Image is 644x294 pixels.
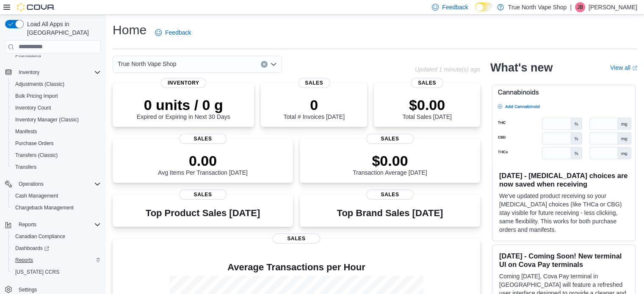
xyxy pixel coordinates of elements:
[8,114,104,126] button: Inventory Manager (Classic)
[2,66,104,78] button: Inventory
[8,137,104,149] button: Purchase Orders
[261,61,268,68] button: Clear input
[8,202,104,214] button: Chargeback Management
[8,126,104,137] button: Manifests
[8,149,104,161] button: Transfers (Classic)
[12,79,101,89] span: Adjustments (Classic)
[12,255,36,265] a: Reports
[508,2,567,12] p: True North Vape Shop
[589,2,637,12] p: [PERSON_NAME]
[161,78,206,88] span: Inventory
[15,179,47,189] button: Operations
[24,20,101,37] span: Load All Apps in [GEOGRAPHIC_DATA]
[415,66,480,73] p: Updated 1 minute(s) ago
[17,3,55,11] img: Cova
[12,103,55,113] a: Inventory Count
[12,115,82,125] a: Inventory Manager (Classic)
[158,152,248,176] div: Avg Items Per Transaction [DATE]
[12,138,57,148] a: Purchase Orders
[366,190,414,200] span: Sales
[337,208,443,218] h3: Top Brand Sales [DATE]
[8,78,104,90] button: Adjustments (Classic)
[270,61,277,68] button: Open list of options
[12,231,101,242] span: Canadian Compliance
[8,190,104,202] button: Cash Management
[442,3,468,11] span: Feedback
[15,81,64,88] span: Adjustments (Classic)
[15,220,101,230] span: Reports
[12,162,101,172] span: Transfers
[15,233,65,240] span: Canadian Compliance
[575,2,585,12] div: Jeff Butcher
[15,179,101,189] span: Operations
[8,161,104,173] button: Transfers
[12,267,63,277] a: [US_STATE] CCRS
[19,181,44,187] span: Operations
[2,219,104,231] button: Reports
[283,96,344,113] p: 0
[15,140,54,147] span: Purchase Orders
[490,61,553,74] h2: What's new
[158,152,248,169] p: 0.00
[8,102,104,114] button: Inventory Count
[402,96,451,113] p: $0.00
[475,3,493,11] input: Dark Mode
[15,93,58,99] span: Bulk Pricing Import
[8,49,104,61] button: Promotions
[8,242,104,254] a: Dashboards
[499,171,628,188] h3: [DATE] - [MEDICAL_DATA] choices are now saved when receiving
[353,152,427,169] p: $0.00
[12,267,101,277] span: Washington CCRS
[15,152,58,159] span: Transfers (Classic)
[179,134,227,144] span: Sales
[632,66,637,71] svg: External link
[15,52,41,59] span: Promotions
[19,221,36,228] span: Reports
[499,252,628,269] h3: [DATE] - Coming Soon! New terminal UI on Cova Pay terminals
[12,138,101,148] span: Purchase Orders
[113,22,146,38] h1: Home
[8,254,104,266] button: Reports
[12,243,53,253] a: Dashboards
[119,262,473,272] h4: Average Transactions per Hour
[402,96,451,120] div: Total Sales [DATE]
[8,231,104,242] button: Canadian Compliance
[12,115,101,125] span: Inventory Manager (Classic)
[12,150,61,160] a: Transfers (Classic)
[2,178,104,190] button: Operations
[15,204,74,211] span: Chargeback Management
[15,164,36,170] span: Transfers
[152,24,194,41] a: Feedback
[610,64,637,71] a: View allExternal link
[12,150,101,160] span: Transfers (Classic)
[15,192,58,199] span: Cash Management
[12,231,69,242] a: Canadian Compliance
[366,134,414,144] span: Sales
[146,208,260,218] h3: Top Product Sales [DATE]
[8,266,104,278] button: [US_STATE] CCRS
[499,192,628,234] p: We've updated product receiving so your [MEDICAL_DATA] choices (like THCa or CBG) stay visible fo...
[12,50,101,60] span: Promotions
[273,234,320,244] span: Sales
[283,96,344,120] div: Total # Invoices [DATE]
[12,50,44,60] a: Promotions
[577,2,583,12] span: JB
[8,90,104,102] button: Bulk Pricing Import
[12,191,61,201] a: Cash Management
[19,69,39,76] span: Inventory
[15,220,40,230] button: Reports
[570,2,572,12] p: |
[411,78,443,88] span: Sales
[12,91,61,101] a: Bulk Pricing Import
[12,203,101,213] span: Chargeback Management
[137,96,230,120] div: Expired or Expiring in Next 30 Days
[15,257,33,264] span: Reports
[298,78,330,88] span: Sales
[165,28,191,37] span: Feedback
[12,103,101,113] span: Inventory Count
[353,152,427,176] div: Transaction Average [DATE]
[15,116,79,123] span: Inventory Manager (Classic)
[15,128,37,135] span: Manifests
[12,255,101,265] span: Reports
